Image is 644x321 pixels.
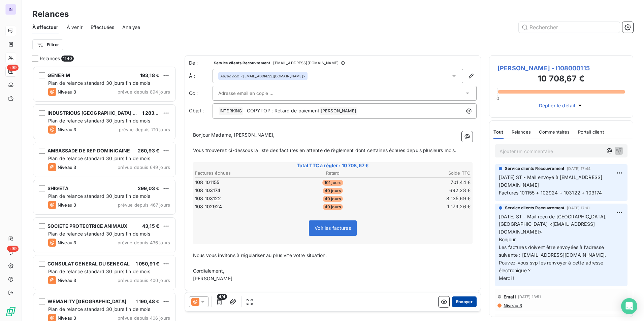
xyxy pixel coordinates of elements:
span: 43,15 € [142,223,159,229]
span: Email [504,294,516,299]
span: Service clients Recouvrement [214,61,270,65]
span: CONSULAT GENERAL DU SENEGAL [47,261,130,266]
span: +99 [7,246,19,252]
span: De : [189,60,213,66]
span: À effectuer [32,24,59,31]
span: 108 103174 [195,187,221,194]
span: prévue depuis 406 jours [118,278,170,283]
div: Open Intercom Messenger [621,298,637,314]
span: WEMANITY [GEOGRAPHIC_DATA] [47,298,126,304]
span: 0 [496,96,499,101]
th: Retard [287,170,379,177]
label: Cc : [189,90,213,97]
span: Effectuées [91,24,115,31]
span: prévue depuis 894 jours [118,89,170,95]
span: [PERSON_NAME] [193,276,232,281]
span: AMBASSADE DE REP DOMINICAINE [47,148,130,153]
span: Pouvez-vous svp les renvoyer à cette adresse électronique ? [499,260,605,273]
span: SOCIETE PROTECTRICE ANIMAUX [47,223,127,229]
td: 8 135,69 € [379,195,471,202]
div: <[EMAIL_ADDRESS][DOMAIN_NAME]> [220,74,305,78]
th: Solde TTC [379,170,471,177]
input: Adresse email en copie ... [218,88,291,98]
span: À venir [67,24,83,31]
span: - COPYTOP : Retard de paiement [243,108,319,113]
span: Niveau 3 [58,127,76,132]
span: Merci ! [499,275,514,281]
span: Service clients Recouvrement [505,166,564,172]
span: Total TTC à régler : 10 708,67 € [194,162,472,169]
span: Objet : [189,108,204,113]
span: Tout [493,129,504,135]
span: 260,93 € [138,148,159,153]
span: SHIGETA [47,185,68,191]
span: Analyse [122,24,140,31]
span: [DATE] 17:41 [567,206,590,210]
td: 1 179,26 € [379,203,471,210]
span: Plan de relance standard 30 jours fin de mois [48,80,150,86]
span: Niveau 3 [58,89,76,95]
span: [PERSON_NAME] [320,107,357,115]
span: Commentaires [539,129,570,135]
button: Déplier le détail [537,102,586,109]
span: Plan de relance standard 30 jours fin de mois [48,155,150,161]
span: 1140 [61,56,74,62]
span: 40 jours [323,196,343,202]
h3: 10 708,67 € [497,73,625,86]
td: 692,28 € [379,187,471,194]
span: Niveau 3 [58,165,76,170]
span: 108 102924 [195,203,222,210]
span: Niveau 3 [58,240,76,245]
span: Les factures doivent être envoyées à l’adresse suivante : [EMAIL_ADDRESS][DOMAIN_NAME]. [499,244,606,258]
span: INDUSTRIOUS [GEOGRAPHIC_DATA] 8TH ARR.COLISEE [47,110,175,116]
span: Service clients Recouvrement [505,205,564,211]
span: [DATE] ST - Mail envoyé à [EMAIL_ADDRESS][DOMAIN_NAME] Factures 101155 + 102924 + 103122 + 103174 [499,174,602,195]
span: 40 jours [323,188,343,194]
h3: Relances [32,8,69,20]
span: Plan de relance standard 30 jours fin de mois [48,118,150,123]
td: 701,44 € [379,179,471,186]
span: Plan de relance standard 30 jours fin de mois [48,193,150,199]
span: Vous trouverez ci-dessous la liste des factures en attente de règlement dont certaines échues dep... [193,147,456,153]
span: prévue depuis 710 jours [119,127,170,132]
span: Bonjour Madame, [PERSON_NAME], [193,132,275,138]
span: Plan de relance standard 30 jours fin de mois [48,231,150,237]
span: prévue depuis 649 jours [118,165,170,170]
th: Factures échues [195,170,286,177]
span: Relances [40,55,60,62]
span: 299,03 € [138,185,159,191]
span: [DATE] 13:51 [518,295,541,299]
span: Niveau 3 [58,202,76,208]
span: 1 283,02 € [142,110,167,116]
span: +99 [7,65,19,71]
span: prévue depuis 467 jours [118,202,170,208]
span: Déplier le détail [539,102,576,109]
span: [DATE] ST - Mail reçu de [GEOGRAPHIC_DATA], [GEOGRAPHIC_DATA] <[EMAIL_ADDRESS][DOMAIN_NAME]> Bonj... [499,214,608,243]
span: 1 050,91 € [136,261,160,266]
span: Relances [512,129,531,135]
span: - [EMAIL_ADDRESS][DOMAIN_NAME] [271,61,339,65]
span: Cordialement, [193,268,224,274]
span: Plan de relance standard 30 jours fin de mois [48,306,150,312]
div: grid [32,66,176,321]
span: 101 jours [322,180,343,186]
span: 40 jours [323,204,343,210]
span: Niveau 3 [58,278,76,283]
button: Envoyer [452,296,477,307]
span: prévue depuis 406 jours [118,315,170,321]
button: Filtrer [32,39,63,50]
img: Logo LeanPay [5,306,16,317]
span: GENERIM [47,72,70,78]
span: Portail client [578,129,604,135]
span: Niveau 3 [58,315,76,321]
span: 108 101155 [195,179,220,186]
span: [PERSON_NAME] - I108000115 [497,64,625,73]
label: À : [189,73,213,79]
span: Voir les factures [315,225,351,231]
span: 108 103122 [195,195,221,202]
span: Plan de relance standard 30 jours fin de mois [48,269,150,274]
span: INTERKING [219,107,243,115]
span: [DATE] 17:44 [567,167,590,171]
span: prévue depuis 436 jours [118,240,170,245]
div: IN [5,4,16,15]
